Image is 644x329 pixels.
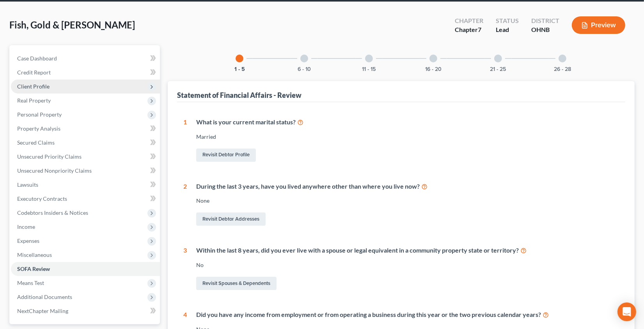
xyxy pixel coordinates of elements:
[17,265,50,272] span: SOFA Review
[298,67,311,72] button: 6 - 10
[17,167,92,174] span: Unsecured Nonpriority Claims
[17,111,62,118] span: Personal Property
[617,302,636,321] div: Open Intercom Messenger
[11,150,160,164] a: Unsecured Priority Claims
[11,304,160,318] a: NextChapter Mailing
[478,26,481,33] span: 7
[11,65,160,80] a: Credit Report
[554,67,571,72] button: 26 - 28
[183,118,187,163] div: 1
[17,237,39,244] span: Expenses
[572,16,625,34] button: Preview
[17,139,55,146] span: Secured Claims
[17,83,50,90] span: Client Profile
[196,212,266,226] a: Revisit Debtor Addresses
[17,125,60,132] span: Property Analysis
[490,67,506,72] button: 21 - 25
[17,279,44,286] span: Means Test
[196,277,277,290] a: Revisit Spouses & Dependents
[11,51,160,65] a: Case Dashboard
[11,192,160,206] a: Executory Contracts
[196,197,619,205] div: None
[17,153,82,160] span: Unsecured Priority Claims
[17,181,38,188] span: Lawsuits
[17,97,51,104] span: Real Property
[196,149,256,162] a: Revisit Debtor Profile
[196,118,619,127] div: What is your current marital status?
[11,164,160,178] a: Unsecured Nonpriority Claims
[196,310,619,319] div: Did you have any income from employment or from operating a business during this year or the two ...
[11,178,160,192] a: Lawsuits
[234,67,245,72] button: 1 - 5
[11,262,160,276] a: SOFA Review
[496,16,519,25] div: Status
[455,16,483,25] div: Chapter
[496,25,519,34] div: Lead
[183,182,187,228] div: 2
[17,209,88,216] span: Codebtors Insiders & Notices
[17,308,68,314] span: NextChapter Mailing
[196,182,619,191] div: During the last 3 years, have you lived anywhere other than where you live now?
[17,251,52,258] span: Miscellaneous
[531,16,559,25] div: District
[11,136,160,150] a: Secured Claims
[183,246,187,292] div: 3
[17,195,67,202] span: Executory Contracts
[196,246,619,255] div: Within the last 8 years, did you ever live with a spouse or legal equivalent in a community prope...
[362,67,376,72] button: 11 - 15
[17,69,51,76] span: Credit Report
[196,261,619,269] div: No
[196,133,619,141] div: Married
[531,25,559,34] div: OHNB
[177,90,302,100] div: Statement of Financial Affairs - Review
[425,67,442,72] button: 16 - 20
[11,122,160,136] a: Property Analysis
[17,223,35,230] span: Income
[17,294,72,300] span: Additional Documents
[9,19,135,30] span: Fish, Gold & [PERSON_NAME]
[17,55,57,62] span: Case Dashboard
[455,25,483,34] div: Chapter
